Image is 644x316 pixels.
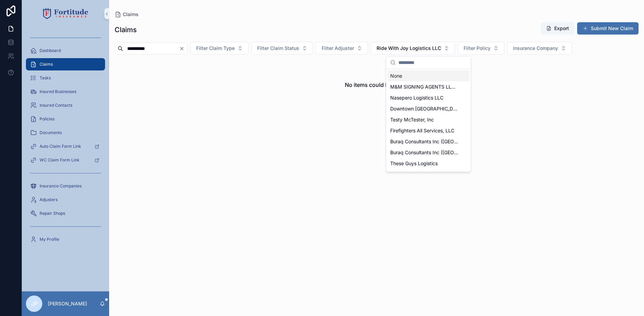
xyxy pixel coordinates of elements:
span: Filter Claim Type [196,45,235,52]
span: Policies [40,116,55,122]
div: Suggestions [386,69,471,172]
span: Insurance Companies [40,183,82,189]
span: Claims [123,11,138,18]
a: My Profile [26,233,105,246]
a: WC Claim Form Link [26,154,105,166]
a: Claims [26,58,105,70]
span: JP [31,300,38,308]
button: Select Button [251,42,313,55]
a: Policies [26,113,105,125]
a: Insured Businesses [26,85,105,98]
button: Clear [179,46,187,51]
span: Insured Contacts [40,103,72,108]
span: Documents [40,130,62,135]
span: Buraq Consultants Inc ([GEOGRAPHIC_DATA]) [390,138,458,145]
span: Titan's M & L [390,171,420,178]
span: Insurance Company [513,45,558,52]
a: Dashboard [26,44,105,57]
button: Select Button [190,42,249,55]
span: Repair Shops [40,211,65,216]
span: My Profile [40,237,59,242]
span: Filter Adjuster [322,45,354,52]
h2: No items could be found [345,81,409,89]
a: Repair Shops [26,207,105,220]
span: These Guys Logistics [390,160,438,167]
span: Buraq Consultants Inc ([GEOGRAPHIC_DATA]) [390,149,458,156]
a: Adjusters [26,194,105,206]
div: None [387,70,469,81]
span: Testy McTester, Inc [390,116,434,123]
a: Insurance Companies [26,180,105,192]
span: Nasepero Logistics LLC [390,94,443,101]
span: Auto Claim Form Link [40,144,81,149]
span: Downtown [GEOGRAPHIC_DATA] Deliver, Corp. [390,105,458,112]
button: Select Button [371,42,455,55]
a: Insured Contacts [26,99,105,111]
a: Tasks [26,72,105,84]
h1: Claims [115,25,137,35]
span: Ride With Joy Logistics LLC [377,45,441,52]
a: Claims [115,11,138,18]
span: M&M SIGNING AGENTS LLC DBA MMSA LOGISTICS [390,83,458,90]
span: Filter Claim Status [257,45,299,52]
button: Export [541,22,574,35]
span: Tasks [40,75,51,81]
button: Submit New Claim [577,22,639,35]
img: App logo [43,8,88,19]
div: scrollable content [22,27,109,254]
span: Adjusters [40,197,58,202]
p: [PERSON_NAME] [48,300,87,307]
a: Auto Claim Form Link [26,140,105,153]
span: Filter Policy [464,45,491,52]
button: Select Button [316,42,368,55]
span: Dashboard [40,48,61,53]
span: Firefighters All Services, LLC [390,127,454,134]
span: Claims [40,62,53,67]
span: Insured Businesses [40,89,76,94]
button: Select Button [458,42,504,55]
span: WC Claim Form Link [40,157,79,163]
button: Select Button [507,42,572,55]
a: Documents [26,127,105,139]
